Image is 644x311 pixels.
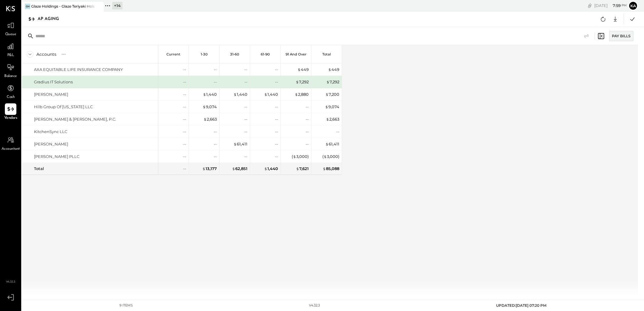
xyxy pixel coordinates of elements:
span: $ [328,67,331,72]
span: $ [233,142,237,146]
div: 7,621 [296,166,309,172]
span: Vendors [4,115,17,121]
a: Vendors [0,103,21,121]
div: -- [183,141,186,147]
div: Glaze Holdings - Glaze Teriyaki Holdings LLC [31,4,95,9]
div: 13,177 [202,166,217,172]
span: $ [325,92,329,97]
p: 91 and Over [286,52,307,56]
span: UPDATED: [DATE] 07:20 PM [496,303,546,308]
div: -- [306,129,309,135]
div: 1,440 [264,92,278,97]
div: -- [336,129,339,135]
div: -- [214,154,217,159]
span: Balance [4,74,17,79]
span: P&L [7,53,14,58]
div: -- [275,104,278,110]
span: $ [264,166,267,171]
div: -- [214,129,217,135]
div: -- [244,104,247,110]
div: -- [275,79,278,85]
div: -- [275,67,278,72]
p: 31-60 [230,52,239,56]
p: Total [322,52,331,56]
span: $ [296,166,299,171]
div: 61,411 [233,141,247,147]
p: Current [166,52,180,56]
div: 7,200 [325,92,339,97]
div: -- [183,166,186,172]
div: AXA EQUITABLE LIFE INSURANCE COMPANY [34,67,123,72]
span: $ [232,166,235,171]
span: $ [233,92,237,97]
div: [PERSON_NAME] [34,92,68,97]
div: -- [183,67,186,72]
p: 1-30 [201,52,208,56]
span: $ [323,166,326,171]
div: 2,663 [326,116,339,122]
div: AP Aging [38,14,65,24]
span: $ [295,92,298,97]
div: 9 items [119,303,133,308]
span: $ [325,142,329,146]
div: [PERSON_NAME] & [PERSON_NAME], P.C. [34,116,116,122]
div: 1,440 [264,166,278,172]
div: -- [244,154,247,159]
a: Accountant [0,134,21,152]
a: Cash [0,82,21,100]
div: -- [275,154,278,159]
div: -- [183,79,186,85]
div: 1,440 [233,92,247,97]
div: 9,074 [203,104,217,110]
a: P&L [0,41,21,58]
div: -- [244,79,247,85]
div: -- [306,141,309,147]
div: [DATE] [594,3,627,8]
a: Queue [0,20,21,37]
div: -- [244,67,247,72]
div: -- [183,116,186,122]
span: Queue [5,32,16,37]
div: 1,440 [203,92,217,97]
span: $ [203,92,206,97]
div: 449 [328,67,339,72]
span: $ [264,92,267,97]
div: Gradius IT Solutions [34,79,73,85]
span: $ [326,117,329,122]
span: $ [203,117,207,122]
span: $ [326,79,330,84]
span: $ [293,154,296,159]
span: $ [325,104,328,109]
div: 2,880 [295,92,309,97]
p: 61-90 [261,52,270,56]
span: $ [297,67,301,72]
div: Total [34,166,44,172]
div: -- [214,79,217,85]
div: -- [183,129,186,135]
div: v 4.32.3 [309,303,320,308]
button: Ka [628,1,638,11]
div: 7,292 [296,79,309,85]
div: -- [275,129,278,135]
div: ( 3,000 ) [322,154,339,159]
div: Accounts [36,51,56,57]
div: 7,292 [326,79,339,85]
a: Balance [0,62,21,79]
div: [PERSON_NAME] PLLC [34,154,79,159]
div: ( 3,000 ) [292,154,309,159]
div: [PERSON_NAME] [34,141,68,147]
div: + 14 [112,2,122,9]
div: -- [275,116,278,122]
div: -- [183,104,186,110]
div: copy link [587,2,593,9]
div: 62,851 [232,166,247,172]
div: 85,088 [323,166,339,172]
div: Pay Bills [609,31,633,41]
div: -- [244,129,247,135]
span: $ [202,166,206,171]
div: -- [214,67,217,72]
div: -- [306,116,309,122]
div: -- [214,141,217,147]
span: Cash [7,95,15,100]
div: 449 [297,67,309,72]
